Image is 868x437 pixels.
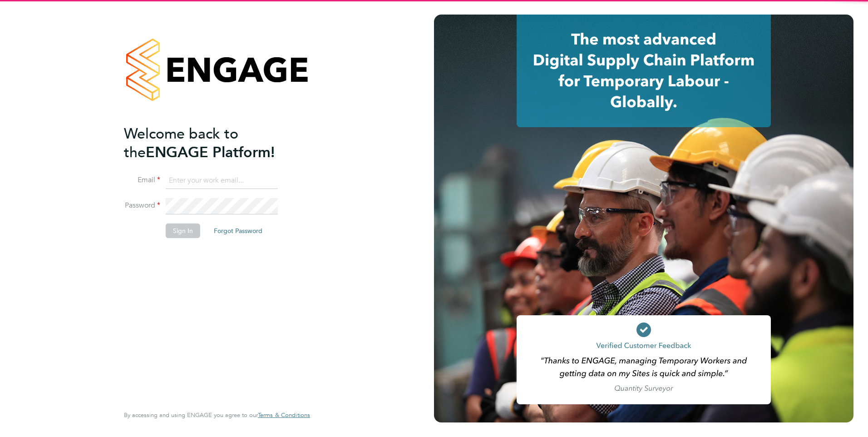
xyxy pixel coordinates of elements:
a: Terms & Conditions [258,412,310,419]
span: Terms & Conditions [258,411,310,419]
label: Email [124,175,160,185]
span: Welcome back to the [124,125,238,161]
span: By accessing and using ENGAGE you agree to our [124,411,310,419]
input: Enter your work email... [166,173,278,189]
button: Sign In [166,223,200,238]
h2: ENGAGE Platform! [124,124,301,162]
button: Forgot Password [207,223,270,238]
label: Password [124,201,160,210]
